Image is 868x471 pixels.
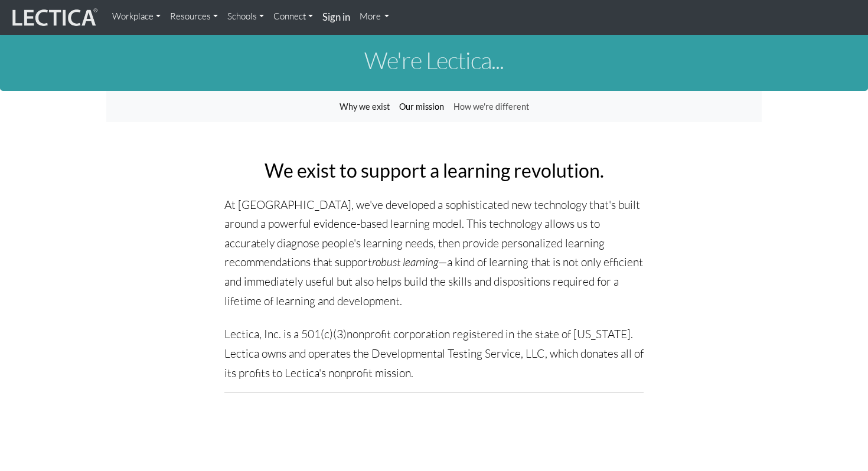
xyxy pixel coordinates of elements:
[106,47,762,73] h1: We're Lectica...
[224,325,644,382] p: Lectica, Inc. is a 501(c)(3)nonprofit corporation registered in the state of [US_STATE]. Lectica ...
[394,96,449,118] a: Our mission
[318,5,355,30] a: Sign in
[223,5,269,28] a: Schools
[224,195,644,311] p: At [GEOGRAPHIC_DATA], we've developed a sophisticated new technology that's built around a powerf...
[355,5,394,28] a: More
[322,11,350,23] strong: Sign in
[165,5,223,28] a: Resources
[335,96,394,118] a: Why we exist
[9,6,98,29] img: lecticalive
[372,255,438,269] i: robust learning
[449,96,534,118] a: How we're different
[107,5,165,28] a: Workplace
[269,5,318,28] a: Connect
[224,160,644,181] h2: We exist to support a learning revolution.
